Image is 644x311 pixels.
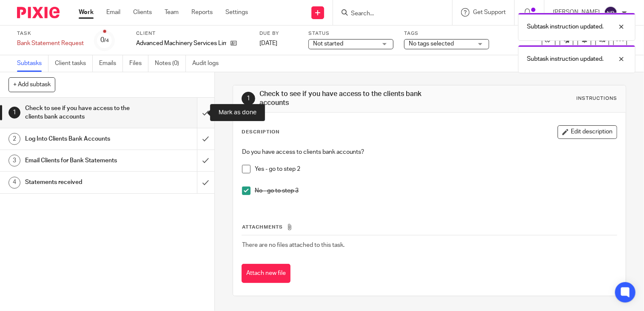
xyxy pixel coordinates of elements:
div: Instructions [576,95,617,102]
div: 1 [242,92,255,105]
label: Client [136,30,249,37]
h1: Email Clients for Bank Statements [25,154,134,167]
a: Subtasks [17,55,48,72]
button: Attach new file [242,264,291,283]
p: Subtask instruction updated. [527,55,604,63]
p: Advanced Machinery Services Limited [136,39,226,48]
a: Client tasks [55,55,93,72]
small: /4 [104,38,109,43]
a: Work [79,8,94,17]
p: No - go to step 3 [255,187,617,195]
p: Do you have access to clients bank accounts? [242,148,617,156]
p: Subtask instruction updated. [527,23,604,31]
img: svg%3E [604,6,618,20]
label: Status [308,30,393,37]
span: Not started [313,41,343,47]
span: [DATE] [259,40,277,46]
h1: Check to see if you have access to the clients bank accounts [259,90,447,108]
div: 4 [9,177,20,189]
img: Pixie [17,7,60,18]
p: Description [242,129,279,136]
a: Files [129,55,148,72]
span: There are no files attached to this task. [242,242,345,248]
h1: Log Into Clients Bank Accounts [25,133,134,145]
a: Clients [133,8,152,17]
label: Task [17,30,84,37]
a: Settings [225,8,248,17]
div: 1 [9,107,20,119]
h1: Statements received [25,176,134,189]
button: + Add subtask [9,77,55,92]
label: Due by [259,30,298,37]
a: Reports [191,8,213,17]
button: Edit description [558,125,617,139]
a: Email [106,8,120,17]
a: Team [165,8,179,17]
div: 2 [9,133,20,145]
h1: Check to see if you have access to the clients bank accounts [25,102,134,124]
div: 0 [100,35,109,45]
div: Bank Statement Request [17,39,84,48]
a: Notes (0) [155,55,186,72]
a: Audit logs [192,55,225,72]
div: 3 [9,155,20,167]
a: Emails [99,55,123,72]
span: Attachments [242,225,283,229]
p: Yes - go to step 2 [255,165,617,173]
